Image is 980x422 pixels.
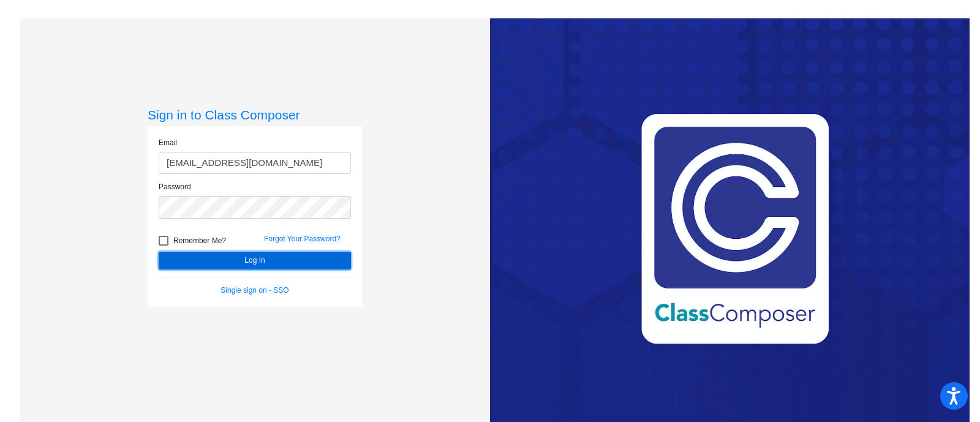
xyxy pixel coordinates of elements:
[159,181,191,192] label: Password
[221,286,288,295] a: Single sign on - SSO
[173,233,226,248] span: Remember Me?
[148,107,362,122] h3: Sign in to Class Composer
[159,252,351,269] button: Log In
[159,137,177,148] label: Email
[264,235,341,243] a: Forgot Your Password?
